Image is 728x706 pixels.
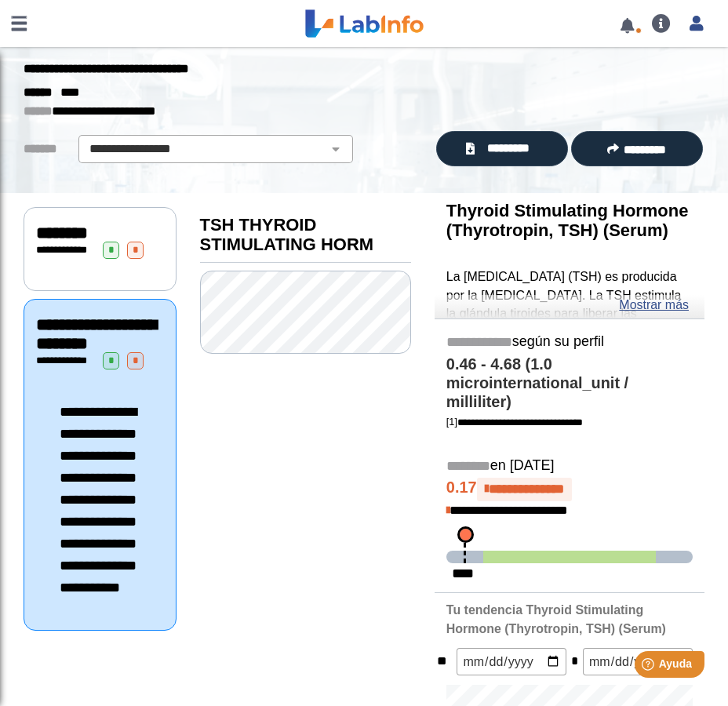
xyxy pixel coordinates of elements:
[446,333,693,351] h5: según su perfil
[446,355,693,412] h4: 0.46 - 4.68 (1.0 microinternational_unit / milliliter)
[446,267,693,511] p: La [MEDICAL_DATA] (TSH) es producida por la [MEDICAL_DATA]. La TSH estimula la glándula tiroides ...
[583,648,693,675] input: mm/dd/yyyy
[446,201,689,240] b: Thyroid Stimulating Hormone (Thyrotropin, TSH) (Serum)
[446,416,583,428] a: [1]
[588,645,711,689] iframe: Help widget launcher
[457,648,566,675] input: mm/dd/yyyy
[200,215,374,254] b: TSH THYROID STIMULATING HORM
[619,296,689,315] a: Mostrar más
[446,603,666,635] b: Tu tendencia Thyroid Stimulating Hormone (Thyrotropin, TSH) (Serum)
[446,457,693,475] h5: en [DATE]
[446,478,693,501] h4: 0.17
